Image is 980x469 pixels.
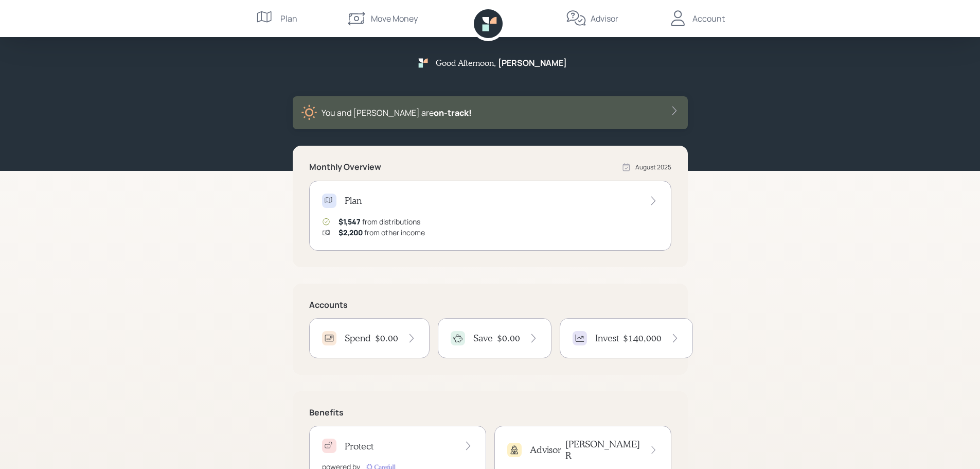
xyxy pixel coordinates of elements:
h5: Benefits [309,408,671,418]
h5: Good Afternoon , [436,58,496,67]
div: from distributions [338,216,420,227]
span: $2,200 [338,228,363,237]
div: Plan [280,12,297,25]
h4: $140,000 [623,333,662,344]
h4: Invest [595,333,619,344]
h5: Accounts [309,300,671,310]
div: Move Money [371,12,418,25]
h5: Monthly Overview [309,162,381,172]
h4: Protect [345,441,373,452]
h4: Save [473,333,493,344]
span: on‑track! [434,107,472,118]
img: sunny-XHVQM73Q.digested.png [301,105,317,121]
h4: $0.00 [497,333,520,344]
div: Account [692,12,725,25]
div: Advisor [591,12,618,25]
h4: Plan [345,195,362,206]
div: You and [PERSON_NAME] are [322,107,472,119]
h4: Advisor [530,444,561,456]
span: $1,547 [338,217,361,227]
h4: $0.00 [375,333,398,344]
h4: Spend [345,333,371,344]
div: from other income [338,227,425,238]
div: August 2025 [635,163,671,172]
h4: [PERSON_NAME] R [565,439,641,461]
h5: [PERSON_NAME] [498,58,567,68]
